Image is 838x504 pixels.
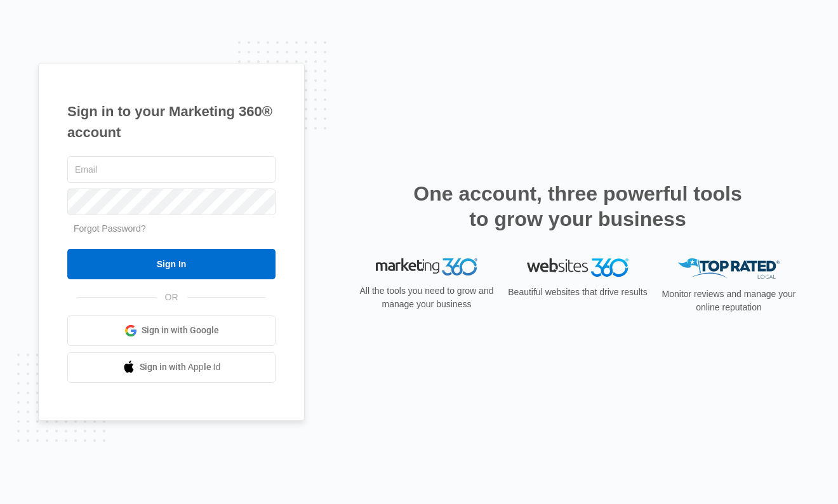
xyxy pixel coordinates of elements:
a: Sign in with Google [67,315,276,346]
input: Sign In [67,249,276,279]
p: Monitor reviews and manage your online reputation [658,288,800,314]
a: Sign in with Apple Id [67,352,276,383]
span: Sign in with Apple Id [140,361,221,374]
p: All the tools you need to grow and manage your business [356,284,498,311]
input: Email [67,156,276,183]
img: Marketing 360 [376,258,477,276]
h1: Sign in to your Marketing 360® account [67,101,276,143]
span: OR [156,291,187,304]
h2: One account, three powerful tools to grow your business [409,181,746,232]
p: Beautiful websites that drive results [507,286,649,299]
a: Forgot Password? [74,223,146,234]
img: Top Rated Local [678,258,780,279]
img: Websites 360 [527,258,628,277]
span: Sign in with Google [142,324,219,337]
